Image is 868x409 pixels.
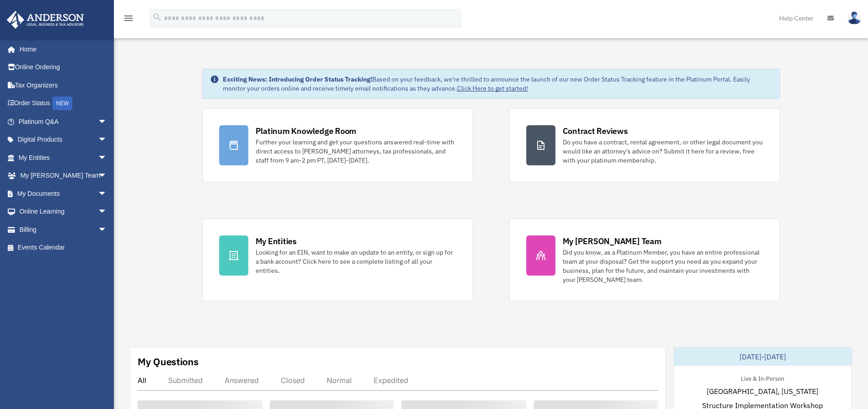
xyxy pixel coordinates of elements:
a: Events Calendar [6,239,121,257]
a: My [PERSON_NAME] Teamarrow_drop_down [6,167,121,185]
div: [DATE]-[DATE] [674,348,852,366]
div: My [PERSON_NAME] Team [563,235,662,247]
a: Platinum Q&Aarrow_drop_down [6,112,121,131]
div: Closed [281,376,305,385]
strong: Exciting News: Introducing Order Status Tracking! [223,75,372,83]
div: Answered [225,376,259,385]
span: arrow_drop_down [98,112,116,131]
span: arrow_drop_down [98,131,116,149]
div: NEW [52,97,72,110]
div: My Questions [138,355,199,368]
div: Further your learning and get your questions answered real-time with direct access to [PERSON_NAM... [256,138,456,165]
a: My [PERSON_NAME] Team Did you know, as a Platinum Member, you have an entire professional team at... [509,219,780,301]
div: Normal [327,376,352,385]
a: Digital Productsarrow_drop_down [6,131,121,149]
div: Looking for an EIN, want to make an update to an entity, or sign up for a bank account? Click her... [256,248,456,275]
i: menu [123,13,134,24]
a: My Documentsarrow_drop_down [6,184,121,203]
a: Order StatusNEW [6,94,121,113]
div: All [138,376,146,385]
a: My Entitiesarrow_drop_down [6,148,121,167]
a: Online Learningarrow_drop_down [6,203,121,221]
div: Platinum Knowledge Room [256,125,357,137]
img: Anderson Advisors Platinum Portal [4,11,87,29]
a: Contract Reviews Do you have a contract, rental agreement, or other legal document you would like... [509,108,780,182]
span: arrow_drop_down [98,184,116,203]
span: [GEOGRAPHIC_DATA], [US_STATE] [707,386,818,397]
div: Contract Reviews [563,125,628,137]
div: Live & In-Person [734,373,791,383]
span: arrow_drop_down [98,220,116,239]
div: Expedited [374,376,408,385]
div: Based on your feedback, we're thrilled to announce the launch of our new Order Status Tracking fe... [223,75,772,93]
div: Submitted [168,376,203,385]
a: Online Ordering [6,58,121,77]
a: Billingarrow_drop_down [6,220,121,239]
a: Platinum Knowledge Room Further your learning and get your questions answered real-time with dire... [202,108,473,182]
a: Click Here to get started! [457,84,528,92]
a: My Entities Looking for an EIN, want to make an update to an entity, or sign up for a bank accoun... [202,219,473,301]
a: menu [123,16,134,24]
span: arrow_drop_down [98,148,116,167]
a: Home [6,40,116,58]
span: arrow_drop_down [98,203,116,221]
div: Do you have a contract, rental agreement, or other legal document you would like an attorney's ad... [563,138,763,165]
div: Did you know, as a Platinum Member, you have an entire professional team at your disposal? Get th... [563,248,763,284]
img: User Pic [847,11,861,25]
span: arrow_drop_down [98,167,116,185]
a: Tax Organizers [6,76,121,94]
i: search [152,12,162,22]
div: My Entities [256,235,297,247]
